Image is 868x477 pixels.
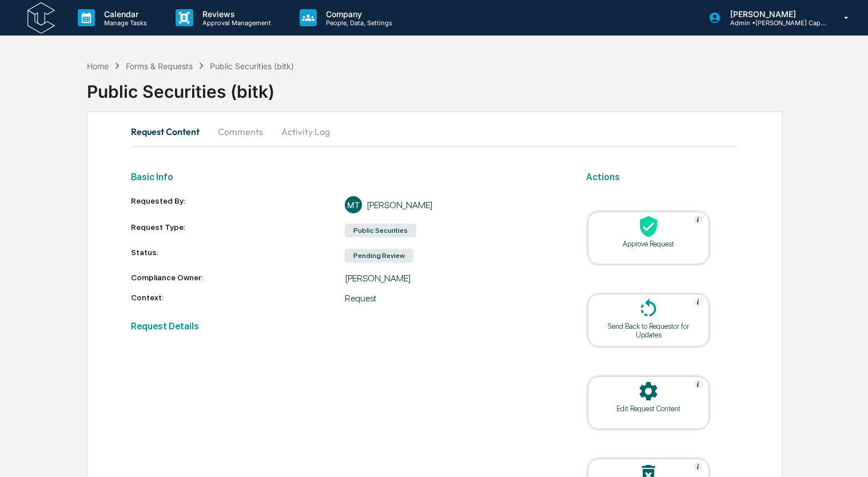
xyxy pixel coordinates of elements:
[95,19,153,27] p: Manage Tasks
[694,380,703,389] img: Help
[586,172,738,182] h2: Actions
[131,273,345,284] div: Compliance Owner:
[95,9,153,19] p: Calendar
[597,240,700,248] div: Approve Request
[694,462,703,471] img: Help
[131,222,345,238] div: Request Type:
[193,19,277,27] p: Approval Management
[694,215,703,224] img: Help
[367,200,433,210] div: [PERSON_NAME]
[317,9,398,19] p: Company
[721,19,827,27] p: Admin • [PERSON_NAME] Capital Management
[345,249,413,263] div: Pending Review
[131,118,739,145] div: secondary tabs example
[345,224,416,237] div: Public Securities
[209,118,272,145] button: Comments
[721,9,827,19] p: [PERSON_NAME]
[131,172,559,182] h2: Basic Info
[345,273,559,284] div: [PERSON_NAME]
[131,118,209,145] button: Request Content
[131,196,345,213] div: Requested By:
[27,2,55,34] img: logo
[131,321,559,332] h2: Request Details
[345,196,362,213] div: MT
[597,322,700,339] div: Send Back to Requestor for Updates
[126,61,193,71] div: Forms & Requests
[87,61,109,71] div: Home
[210,61,294,71] div: Public Securities (bitk)
[597,404,700,413] div: Edit Request Content
[694,297,703,307] img: Help
[345,293,559,304] div: Request
[317,19,398,27] p: People, Data, Settings
[131,248,345,264] div: Status:
[193,9,277,19] p: Reviews
[87,72,868,102] div: Public Securities (bitk)
[272,118,339,145] button: Activity Log
[131,293,345,304] div: Context:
